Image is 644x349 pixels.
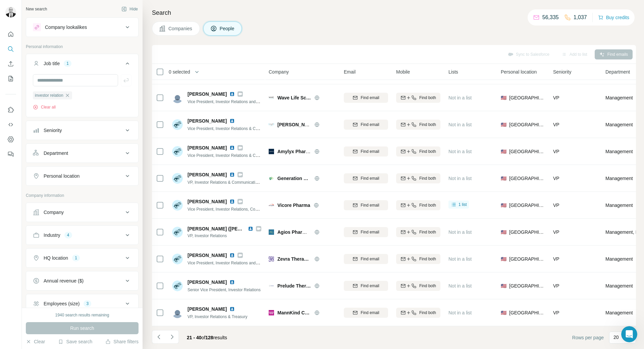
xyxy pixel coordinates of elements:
[229,145,235,150] img: LinkedIn logo
[187,335,202,340] span: 21 - 40
[269,176,274,181] img: Logo of Generation Bio
[605,121,633,128] span: Management
[277,256,311,262] span: Zevra Therapeutics
[152,8,636,17] h4: Search
[605,69,630,75] span: Department
[396,146,440,157] button: Find both
[344,254,388,264] button: Find email
[361,310,379,316] span: Find email
[419,256,436,262] span: Find both
[84,301,91,307] div: 3
[501,94,506,101] span: 🇺🇸
[572,334,604,341] span: Rows per page
[5,58,16,70] button: Enrich CSV
[19,4,30,14] img: Profile image for FinAI
[26,19,138,35] button: Company lookalikes
[187,226,311,231] span: [PERSON_NAME] ([PERSON_NAME]) [PERSON_NAME]
[396,254,440,264] button: Find both
[605,94,633,101] span: Management
[33,104,56,110] button: Clear all
[448,256,472,262] span: Not in a list
[44,277,84,284] div: Annual revenue ($)
[45,24,87,31] div: Company lookalikes
[269,69,289,75] span: Company
[277,149,330,154] span: Amylyx Pharmaceutical
[361,148,379,155] span: Find email
[277,309,311,316] span: MannKind Corporation
[448,283,472,289] span: Not in a list
[229,306,235,312] img: LinkedIn logo
[361,122,379,128] span: Find email
[168,25,193,32] span: Companies
[187,99,287,104] span: Vice President, Investor Relations and Corporate Affairs
[501,175,506,182] span: 🇺🇸
[509,282,545,289] span: [GEOGRAPHIC_DATA]
[361,95,379,101] span: Find email
[33,3,46,8] h1: FinAI
[396,173,440,183] button: Find both
[419,175,436,181] span: Find both
[202,335,206,340] span: of
[605,175,633,182] span: Management
[509,94,545,101] span: [GEOGRAPHIC_DATA]
[187,118,227,124] span: [PERSON_NAME]
[553,95,559,100] span: VP
[5,28,16,40] button: Quick start
[269,310,274,315] img: Logo of MannKind Corporation
[187,288,261,292] span: Senior Vice President, Investor Relations
[187,171,227,178] span: [PERSON_NAME]
[229,172,235,177] img: LinkedIn logo
[419,148,436,155] span: Find both
[269,229,274,235] img: Logo of Agios Pharmaceuticals
[5,26,110,60] div: Hello ☀️​Need help with Sales or Support? We've got you covered!FinAI • AI Agent• [DATE]
[553,203,559,208] span: VP
[553,229,559,235] span: VP
[509,175,545,182] span: [GEOGRAPHIC_DATA]
[501,256,506,262] span: 🇺🇸
[396,281,440,291] button: Find both
[448,176,472,181] span: Not in a list
[44,232,60,238] div: Industry
[344,200,388,210] button: Find email
[419,283,436,289] span: Find both
[152,330,165,344] button: Navigate to previous page
[172,173,183,184] img: Avatar
[509,256,545,262] span: [GEOGRAPHIC_DATA]
[574,13,587,21] p: 1,037
[229,91,235,97] img: LinkedIn logo
[118,3,130,15] div: Close
[605,282,633,289] span: Management
[277,122,358,127] span: [PERSON_NAME] Neuroscience, Inc
[172,92,183,103] img: Avatar
[361,229,379,235] span: Find email
[5,43,16,55] button: Search
[26,192,139,199] p: Company information
[172,307,183,318] img: Avatar
[205,335,213,340] span: 128
[187,260,306,265] span: Vice President, Investor Relations and Corporate Communications
[5,7,16,17] img: Avatar
[5,26,129,75] div: FinAI says…
[187,91,227,97] span: [PERSON_NAME]
[501,202,506,209] span: 🇺🇸
[172,254,183,264] img: Avatar
[509,229,545,235] span: [GEOGRAPHIC_DATA]
[509,121,545,128] span: [GEOGRAPHIC_DATA]
[44,300,79,307] div: Employees (size)
[172,227,183,237] img: Avatar
[117,4,143,14] button: Hide
[229,279,235,285] img: LinkedIn logo
[44,127,62,134] div: Seniority
[187,252,227,259] span: [PERSON_NAME]
[605,202,633,209] span: Management
[277,175,311,182] span: Generation Bio
[361,175,379,181] span: Find email
[269,149,274,154] img: Logo of Amylyx Pharmaceutical
[26,6,47,12] div: New search
[165,330,179,344] button: Navigate to next page
[501,148,506,155] span: 🇺🇸
[501,121,506,128] span: 🇺🇸
[553,149,559,154] span: VP
[509,309,545,316] span: [GEOGRAPHIC_DATA]
[35,92,63,98] span: investor relation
